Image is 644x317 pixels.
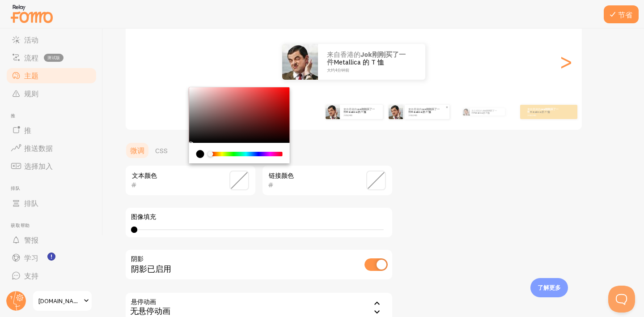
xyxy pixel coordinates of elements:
[527,114,536,116] font: 大约4分钟前
[5,49,97,67] a: 流程 测试版
[131,213,156,221] font: 图像填充
[24,71,38,80] font: 主题
[5,31,97,49] a: 活动
[530,110,550,114] font: Metallica 的 T 恤
[327,50,360,59] font: 来自香港的
[471,109,497,115] font: jok刚刚买了一件
[5,249,97,267] a: 学习
[343,107,375,114] font: jok刚刚买了一件
[282,44,318,80] img: 错失良机
[5,85,97,103] a: 规则
[473,111,489,114] font: Metallica 的 T 恤
[24,144,53,153] font: 推送数据
[327,68,349,73] font: 大约4分钟前
[327,50,406,66] font: jok刚刚买了一件
[11,223,30,228] font: 获取帮助
[5,67,97,85] a: 主题
[411,110,431,114] font: Metallica 的 T 恤
[24,162,53,171] font: 选择加入
[24,199,38,208] font: 排队
[326,105,340,119] img: 错失良机
[189,87,290,163] div: Chrome color picker
[5,121,97,139] a: 推
[5,157,97,175] a: 选择加入
[5,194,97,212] a: 排队
[155,146,168,155] font: CSS
[130,146,144,155] font: 微调
[559,47,573,77] font: >
[11,113,16,119] font: 推
[11,185,21,191] font: 排队
[24,236,38,244] font: 警报
[24,253,38,262] font: 学习
[47,253,55,261] svg: <p>观看新功能教程！</p>
[130,306,170,316] font: 无悬停动画
[538,284,561,291] font: 了解更多
[24,53,38,62] font: 流程
[38,297,84,305] font: [DOMAIN_NAME]
[24,126,31,135] font: 推
[24,89,38,98] font: 规则
[125,141,150,159] a: 微调
[389,105,403,119] img: 错失良机
[32,290,93,312] a: [DOMAIN_NAME]
[5,139,97,157] a: 推送数据
[560,30,571,94] div: 下一张幻灯片
[527,107,559,114] font: jok刚刚买了一件
[608,286,635,313] iframe: 求助童子军信标 - 开放
[196,150,204,158] div: current color is #000000
[131,264,171,274] font: 阴影已启用
[530,278,568,297] div: 了解更多
[527,107,541,111] font: 来自香港的
[462,108,470,116] img: 错失良机
[24,271,38,280] font: 支持
[5,231,97,249] a: 警报
[408,107,422,111] font: 来自香港的
[9,2,54,25] img: fomo-relay-logo-orange.svg
[471,109,482,112] font: 来自香港的
[47,55,60,60] font: 测试版
[5,267,97,285] a: 支持
[343,114,352,116] font: 大约4分钟前
[24,35,38,44] font: 活动
[408,107,440,114] font: jok刚刚买了一件
[343,107,357,111] font: 来自香港的
[334,58,384,66] font: Metallica 的 T 恤
[408,114,417,116] font: 大约4分钟前
[346,110,366,114] font: Metallica 的 T 恤
[150,141,173,159] a: CSS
